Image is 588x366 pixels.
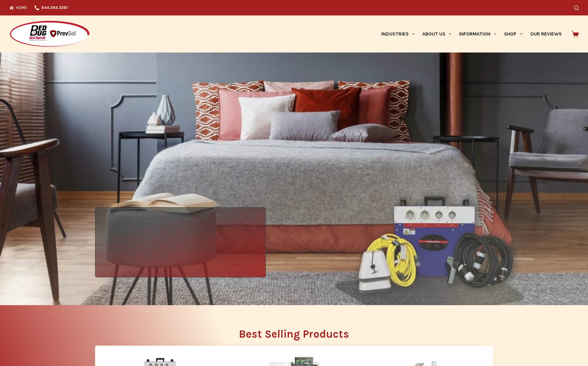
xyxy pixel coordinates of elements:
[9,20,90,48] img: Prevsol/Bed Bug Heat Doctor
[500,15,526,53] a: Shop
[418,15,455,53] a: About Us
[526,15,565,53] a: Our Reviews
[95,329,493,339] h2: Best Selling Products
[574,6,579,10] button: Search
[377,15,418,53] a: Industries
[377,15,565,53] nav: Primary
[455,15,500,53] a: Information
